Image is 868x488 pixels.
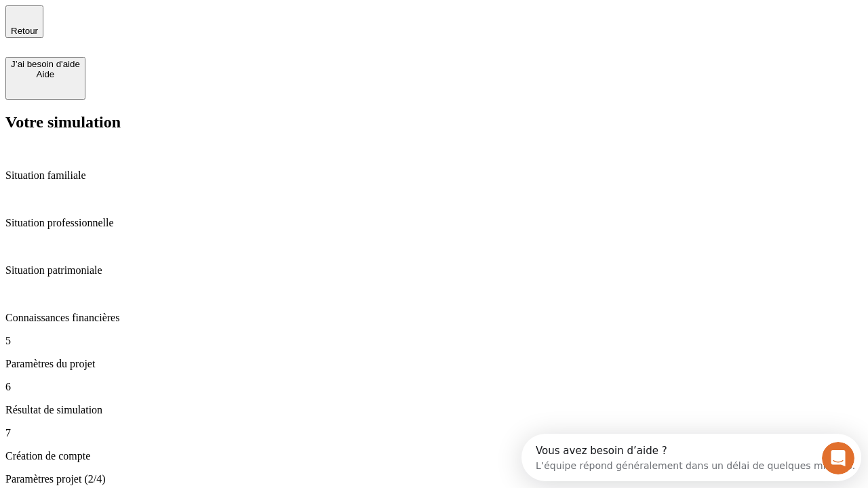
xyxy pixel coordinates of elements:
[5,335,863,347] p: 5
[14,12,334,22] div: Vous avez besoin d’aide ?
[5,450,863,462] p: Création de compte
[5,57,85,100] button: J’ai besoin d'aideAide
[5,381,863,393] p: 6
[5,5,374,43] div: Ouvrir le Messenger Intercom
[11,59,80,69] div: J’ai besoin d'aide
[521,434,861,481] iframe: Intercom live chat discovery launcher
[5,264,863,277] p: Situation patrimoniale
[822,442,854,474] iframe: Intercom live chat
[5,473,863,485] p: Paramètres projet (2/4)
[5,312,863,324] p: Connaissances financières
[14,22,334,37] div: L’équipe répond généralement dans un délai de quelques minutes.
[5,358,863,370] p: Paramètres du projet
[5,404,863,416] p: Résultat de simulation
[11,69,80,79] div: Aide
[5,113,863,131] h2: Votre simulation
[11,26,38,36] span: Retour
[5,169,863,182] p: Situation familiale
[5,427,863,439] p: 7
[5,5,43,38] button: Retour
[5,217,863,229] p: Situation professionnelle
